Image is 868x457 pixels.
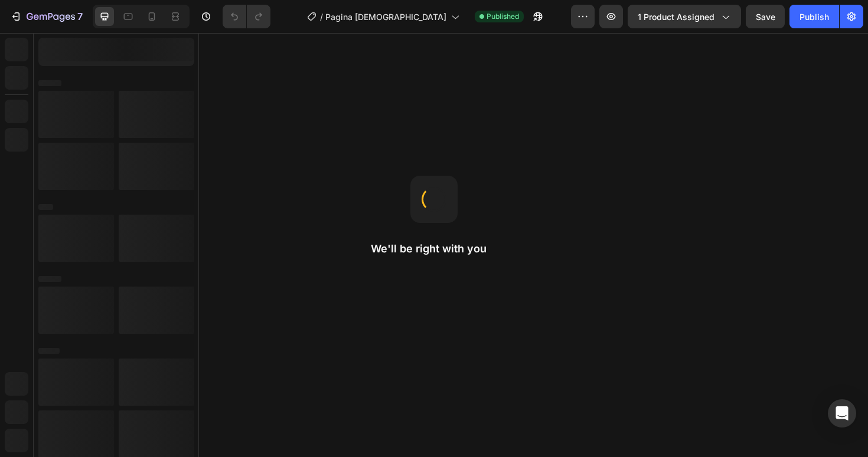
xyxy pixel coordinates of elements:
button: Save [746,5,785,28]
h2: We'll be right with you [371,242,497,256]
span: Published [487,11,519,22]
button: Publish [789,5,839,28]
button: 7 [5,5,88,28]
span: Pagina [DEMOGRAPHIC_DATA] [325,11,446,23]
p: 7 [77,9,83,24]
span: 1 product assigned [638,11,714,23]
div: Open Intercom Messenger [828,399,856,428]
button: 1 product assigned [628,5,741,28]
div: Publish [800,11,829,23]
span: / [320,11,323,23]
span: Save [756,12,775,22]
div: Undo/Redo [223,5,270,28]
